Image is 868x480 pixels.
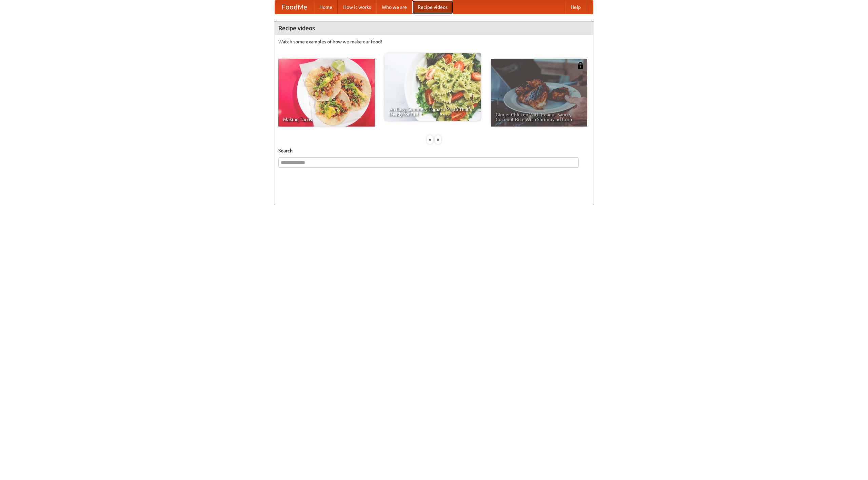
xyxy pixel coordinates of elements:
a: How it works [338,0,376,14]
a: Making Tacos [278,59,375,127]
h5: Search [278,147,590,154]
a: Who we are [376,0,412,14]
div: « [427,135,433,144]
a: An Easy, Summery Tomato Pasta That's Ready for Fall [384,53,481,121]
div: » [435,135,441,144]
span: An Easy, Summery Tomato Pasta That's Ready for Fall [389,107,476,116]
span: Making Tacos [283,117,370,122]
p: Watch some examples of how we make our food! [278,38,590,45]
a: Recipe videos [412,0,453,14]
a: Home [314,0,338,14]
img: 483408.png [577,62,584,69]
h4: Recipe videos [275,21,593,35]
a: FoodMe [275,0,314,14]
a: Help [565,0,586,14]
